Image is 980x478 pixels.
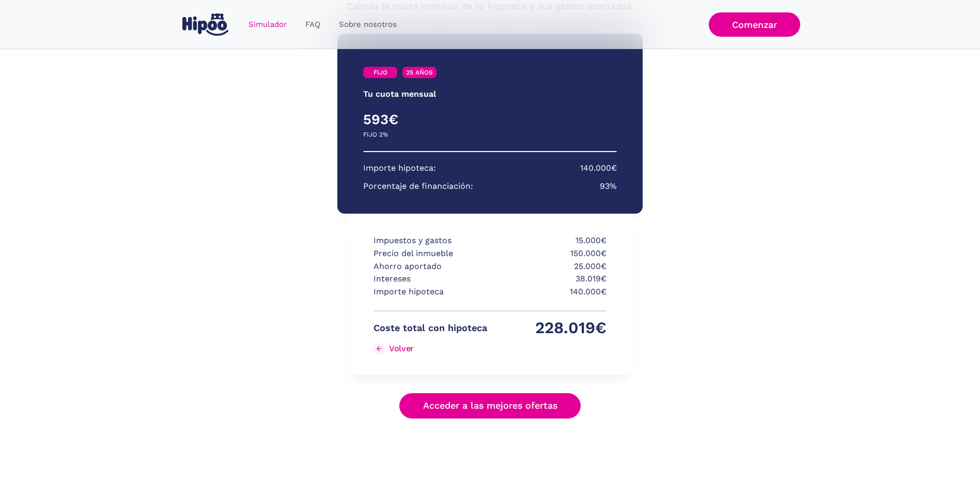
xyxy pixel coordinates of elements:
[402,67,437,78] a: 25 AÑOS
[399,393,581,419] a: Acceder a las mejores ofertas
[296,14,330,35] a: FAQ
[709,12,800,37] a: Comenzar
[580,162,617,175] p: 140.000€
[374,340,487,357] a: Volver
[374,260,487,273] p: Ahorro aportado
[600,180,617,193] p: 93%
[363,88,436,101] p: Tu cuota mensual
[374,247,487,260] p: Precio del inmueble
[258,23,723,439] div: Simulador Form success
[493,273,606,286] p: 38.019€
[389,343,414,353] div: Volver
[330,14,406,35] a: Sobre nosotros
[363,180,473,193] p: Porcentaje de financiación:
[363,128,388,141] p: FIJO 2%
[180,9,231,40] a: home
[493,260,606,273] p: 25.000€
[374,322,487,335] p: Coste total con hipoteca
[363,162,436,175] p: Importe hipoteca:
[374,273,487,286] p: Intereses
[374,286,487,298] p: Importe hipoteca
[363,111,490,128] h4: 593€
[493,234,606,247] p: 15.000€
[239,14,296,35] a: Simulador
[493,286,606,298] p: 140.000€
[374,234,487,247] p: Impuestos y gastos
[493,247,606,260] p: 150.000€
[493,322,606,335] p: 228.019€
[363,67,397,78] a: FIJO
